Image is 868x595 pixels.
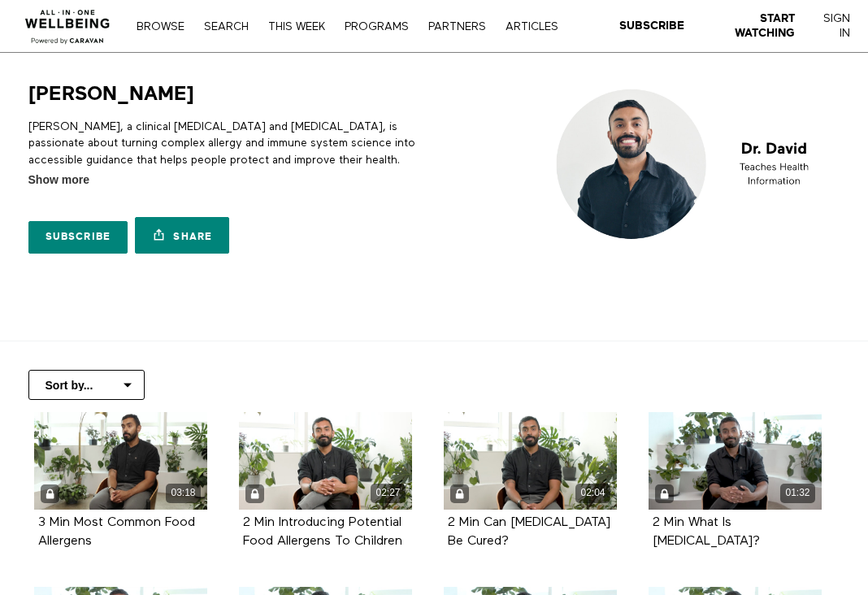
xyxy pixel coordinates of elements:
strong: Subscribe [619,20,684,32]
div: 02:04 [575,484,610,502]
div: 02:27 [371,484,406,502]
strong: 2 Min Introducing Potential Food Allergens To Children [243,516,402,548]
a: ARTICLES [497,21,566,33]
a: 2 Min Can Allergies Be Cured? 02:04 [444,412,617,510]
div: 01:32 [780,484,815,502]
a: 2 Min What Is [MEDICAL_DATA]? [653,516,760,547]
a: Subscribe [619,19,684,33]
span: Show more [28,172,89,189]
a: 3 Min Most Common Food Allergens 03:18 [34,412,207,510]
a: 2 Min Can [MEDICAL_DATA] Be Cured? [448,516,610,547]
a: PROGRAMS [336,21,417,33]
p: [PERSON_NAME], a clinical [MEDICAL_DATA] and [MEDICAL_DATA], is passionate about turning complex ... [28,119,428,168]
a: PARTNERS [420,21,494,33]
h1: [PERSON_NAME] [28,81,194,106]
a: Share [135,217,229,254]
div: 03:18 [166,484,201,502]
strong: 2 Min Can Allergies Be Cured? [448,516,610,548]
a: Subscribe [28,221,128,254]
nav: Primary [128,18,566,34]
a: Start Watching [701,11,795,41]
a: Sign In [811,11,850,41]
a: Browse [128,21,193,33]
a: Search [196,21,257,33]
a: 3 Min Most Common Food Allergens [38,516,195,547]
img: Dr. David [545,81,840,247]
strong: 2 Min What Is Lactose Intolerance? [653,516,760,548]
a: 2 Min Introducing Potential Food Allergens To Children [243,516,402,547]
a: 2 Min What Is Lactose Intolerance? 01:32 [649,412,822,510]
a: 2 Min Introducing Potential Food Allergens To Children 02:27 [239,412,412,510]
strong: Start Watching [735,12,795,39]
a: THIS WEEK [260,21,333,33]
strong: 3 Min Most Common Food Allergens [38,516,195,548]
